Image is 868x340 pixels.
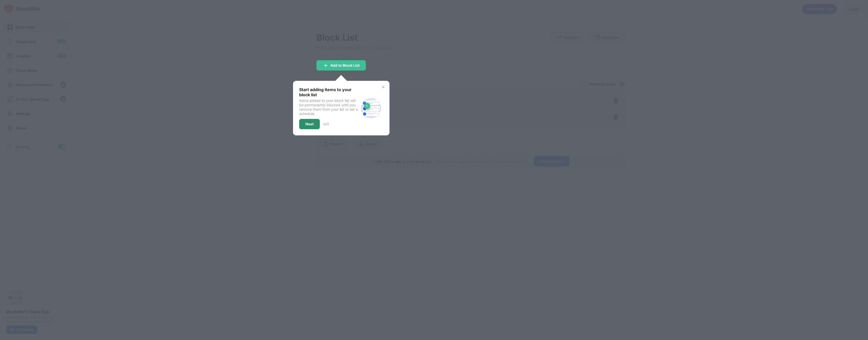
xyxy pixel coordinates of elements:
[323,122,329,126] div: 1 of 3
[330,63,360,67] div: Add to Block List
[359,96,383,120] img: block-site.svg
[299,98,359,116] div: Items added to your block list will be permanently blocked until you remove them from your list o...
[381,85,385,89] img: x-button.svg
[299,87,359,97] div: Start adding items to your block list
[305,122,314,126] div: Next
